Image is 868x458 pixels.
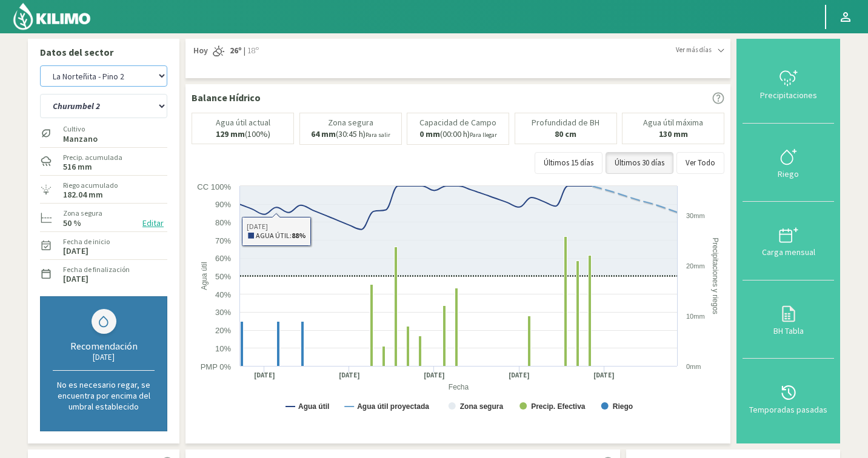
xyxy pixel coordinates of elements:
[63,219,81,227] label: 50 %
[245,45,259,57] span: 18º
[339,371,360,380] text: [DATE]
[12,2,92,31] img: Kilimo
[643,118,703,127] p: Agua útil máxima
[53,352,155,362] div: [DATE]
[63,135,98,143] label: Manzano
[555,128,576,139] b: 80 cm
[298,402,329,411] text: Agua útil
[593,371,615,380] text: [DATE]
[686,212,705,219] text: 30mm
[63,247,88,255] label: [DATE]
[192,45,208,57] span: Hoy
[197,182,231,191] text: CC 100%
[63,124,98,134] label: Cultivo
[311,128,336,139] b: 64 mm
[215,236,231,245] text: 70%
[686,363,701,370] text: 0mm
[53,340,155,352] div: Recomendación
[686,313,705,320] text: 10mm
[419,130,497,139] p: (00:00 h)
[659,128,688,139] b: 130 mm
[53,379,155,412] p: No es necesario regar, se encuentra por encima del umbral establecido
[711,237,719,314] text: Precipitaciones y riegos
[215,218,231,227] text: 80%
[215,308,231,317] text: 30%
[470,131,497,139] small: Para llegar
[509,371,530,380] text: [DATE]
[743,280,834,359] button: BH Tabla
[254,371,275,380] text: [DATE]
[215,326,231,335] text: 20%
[743,359,834,437] button: Temporadas pasadas
[531,402,586,411] text: Precip. Efectiva
[357,402,429,411] text: Agua útil proyectada
[215,254,231,263] text: 60%
[244,45,245,57] span: |
[63,236,110,247] label: Fecha de inicio
[139,216,167,230] button: Editar
[366,131,390,139] small: Para salir
[63,191,103,199] label: 182.04 mm
[200,262,209,290] text: Agua útil
[746,405,830,414] div: Temporadas pasadas
[311,130,390,139] p: (30:45 h)
[215,272,231,281] text: 50%
[201,362,232,371] text: PMP 0%
[676,45,712,55] span: Ver más días
[606,152,673,174] button: Últimos 30 días
[746,248,830,256] div: Carga mensual
[419,128,440,139] b: 0 mm
[449,383,469,391] text: Fecha
[460,402,504,411] text: Zona segura
[216,128,245,139] b: 129 mm
[63,264,130,275] label: Fecha de finalización
[215,290,231,299] text: 40%
[535,152,603,174] button: Últimos 15 días
[613,402,633,411] text: Riego
[743,202,834,280] button: Carga mensual
[216,118,270,127] p: Agua útil actual
[63,208,102,219] label: Zona segura
[63,180,118,191] label: Riego acumulado
[216,130,270,139] p: (100%)
[215,344,231,353] text: 10%
[746,170,830,178] div: Riego
[746,327,830,335] div: BH Tabla
[63,275,88,283] label: [DATE]
[40,45,167,59] p: Datos del sector
[419,118,496,127] p: Capacidad de Campo
[424,371,445,380] text: [DATE]
[746,91,830,99] div: Precipitaciones
[532,118,599,127] p: Profundidad de BH
[215,200,231,209] text: 90%
[743,45,834,124] button: Precipitaciones
[686,262,705,270] text: 20mm
[743,124,834,202] button: Riego
[676,152,724,174] button: Ver Todo
[63,152,122,163] label: Precip. acumulada
[63,163,92,171] label: 516 mm
[230,45,242,56] strong: 26º
[328,118,373,127] p: Zona segura
[192,90,261,105] p: Balance Hídrico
